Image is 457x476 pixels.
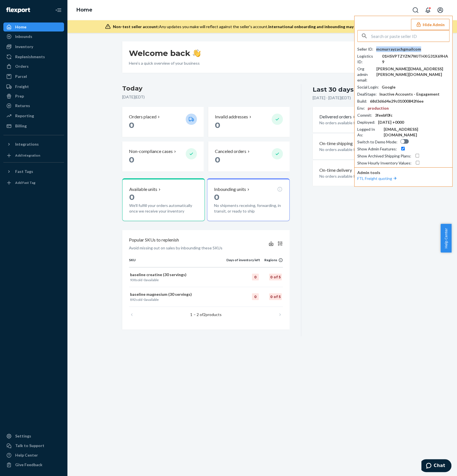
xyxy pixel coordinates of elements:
span: 0 [129,192,135,202]
a: Billing [3,121,64,130]
div: mcmurrayzachgmailcom [376,46,421,52]
ol: breadcrumbs [72,2,97,18]
span: 0 [129,155,134,164]
p: No orders available for this selection [319,173,395,179]
div: [EMAIL_ADDRESS][DOMAIN_NAME] [384,127,449,138]
div: Inventory [15,44,33,49]
p: On-time shipping [319,140,353,147]
div: Seller ID : [357,46,373,52]
img: Flexport logo [6,7,30,13]
div: Replenishments [15,54,45,60]
div: Returns [15,103,30,109]
div: Home [15,24,26,30]
button: Orders placed 0 [122,107,204,137]
div: Deployed : [357,119,375,125]
div: Logged In As : [357,127,381,138]
span: 0 [215,155,220,164]
p: No orders available for this selection [319,147,395,152]
span: 892 [130,297,136,302]
p: Inbounding units [214,186,246,193]
div: Billing [15,123,27,129]
div: Talk to Support [15,443,44,448]
div: Commit : [357,112,372,118]
div: Prep [15,93,24,99]
span: Non-test seller account: [113,24,159,29]
span: 0 [144,278,146,282]
p: Popular SKUs to replenish [129,237,179,243]
a: Returns [3,101,64,110]
div: Orders [15,64,29,69]
a: Inbounds [3,32,64,41]
button: Hide Admin [411,19,449,30]
span: 2 [203,312,205,317]
button: Give Feedback [3,460,64,469]
a: Help Center [3,451,64,460]
p: Canceled orders [215,148,246,155]
button: Open Search Box [410,4,421,16]
input: Search or paste seller ID [371,30,449,42]
button: Non-compliance cases 0 [122,141,204,172]
p: [DATE] ( EDT ) [122,94,290,100]
div: Switch to Demo Mode : [357,139,397,145]
a: Settings [3,432,64,441]
span: 0 [214,192,219,202]
div: Any updates you make will reflect against the seller's account. [113,24,414,30]
button: Open account menu [435,4,446,16]
span: 0 [215,120,220,130]
p: No orders available for this selection [319,120,395,126]
div: DealStage : [357,91,377,97]
a: Replenishments [3,52,64,61]
span: 0 [144,297,146,302]
span: International onboarding and inbounding may not work during impersonation. [268,24,414,29]
div: production [368,105,389,111]
div: 68d3d6d4e29c01000842f6ee [370,98,424,104]
p: Available units [129,186,157,193]
button: Talk to Support [3,441,64,450]
a: Prep [3,92,64,101]
p: sold · available [130,297,225,302]
button: Open notifications [422,4,433,16]
p: On-time delivery [319,167,352,173]
a: Inventory [3,42,64,51]
div: Org admin email : [357,66,373,83]
button: Fast Tags [3,167,64,176]
div: Social Login : [357,84,379,90]
p: [DATE] - [DATE] ( EDT ) [313,95,351,101]
p: Orders placed [129,114,156,120]
div: 3feebf0fc [375,112,392,118]
p: Avoid missing out on sales by inbounding these SKUs [129,245,222,251]
p: Delivered orders [319,114,356,120]
p: baseline magnesium (30 servings) [130,292,225,297]
div: Google [382,84,395,90]
p: Non-compliance cases [129,148,173,155]
div: Regions [260,258,283,262]
div: Fast Tags [15,169,33,174]
div: Inbounds [15,34,32,39]
div: Integrations [15,141,39,147]
button: Available units0We'll fulfill your orders automatically once we receive your inventory [122,178,205,221]
iframe: Opens a widget where you can chat to one of our agents [421,459,451,473]
span: 938 [130,278,136,282]
div: Build : [357,98,367,104]
div: 0 of 5 [269,293,282,300]
img: hand-wave emoji [193,49,201,57]
div: Help Center [15,452,38,458]
div: Inactive Accounts - Engagement [379,91,440,97]
button: Help Center [440,224,451,252]
a: FTL Freight quoting [357,176,398,181]
div: Freight [15,84,29,89]
a: Home [3,22,64,31]
a: Freight [3,82,64,91]
th: Days of inventory left [226,258,260,267]
button: Invalid addresses 0 [208,107,290,137]
button: Inbounding units0No shipments receiving, forwarding, in transit, or ready to ship [207,178,290,221]
div: Show Admin Features : [357,146,397,152]
a: Parcel [3,72,64,81]
div: 0 [252,293,259,300]
button: Integrations [3,140,64,149]
p: No shipments receiving, forwarding, in transit, or ready to ship [214,203,283,214]
p: Admin tools [357,170,449,175]
div: Add Fast Tag [15,180,35,185]
div: [PERSON_NAME][EMAIL_ADDRESS][PERSON_NAME][DOMAIN_NAME] [376,66,449,77]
